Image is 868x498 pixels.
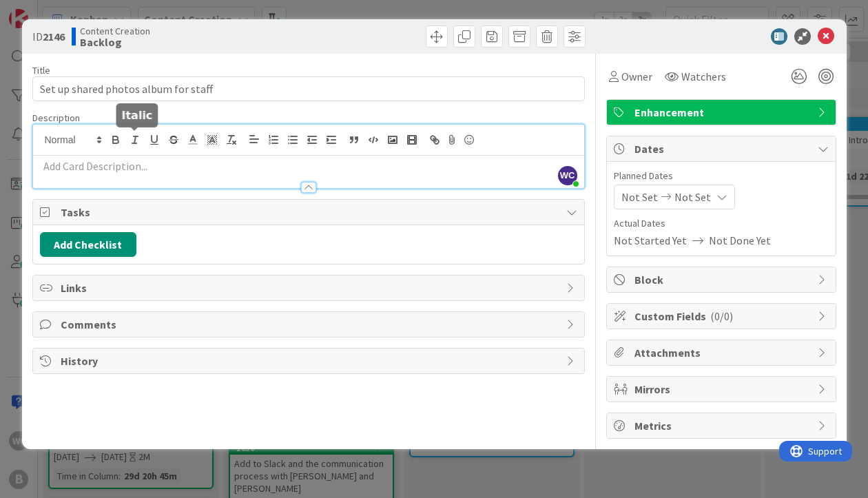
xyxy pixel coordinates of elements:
[709,232,771,249] span: Not Done Yet
[634,104,811,121] span: Enhancement
[634,344,811,361] span: Attachments
[558,166,577,185] span: WC
[61,204,559,220] span: Tasks
[61,280,559,296] span: Links
[122,109,153,122] h5: Italic
[634,271,811,288] span: Block
[634,381,811,397] span: Mirrors
[634,141,811,157] span: Dates
[40,232,136,257] button: Add Checklist
[61,353,559,369] span: History
[634,417,811,434] span: Metrics
[43,30,65,43] b: 2146
[634,308,811,324] span: Custom Fields
[621,68,652,85] span: Owner
[614,216,829,231] span: Actual Dates
[29,2,63,19] span: Support
[674,189,711,205] span: Not Set
[80,37,150,48] b: Backlog
[621,189,658,205] span: Not Set
[80,25,150,37] span: Content Creation
[681,68,726,85] span: Watchers
[61,316,559,333] span: Comments
[32,76,585,101] input: type card name here...
[614,169,829,183] span: Planned Dates
[710,309,733,323] span: ( 0/0 )
[32,112,80,124] span: Description
[32,28,65,45] span: ID
[32,64,50,76] label: Title
[614,232,687,249] span: Not Started Yet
